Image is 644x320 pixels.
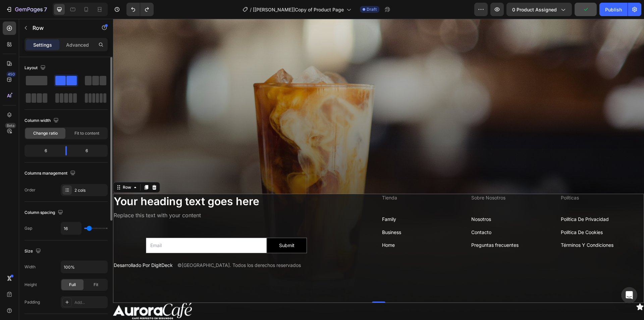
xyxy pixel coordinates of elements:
[24,187,36,193] div: Order
[33,41,52,48] p: Settings
[26,146,60,155] div: 6
[269,210,352,217] p: Business
[74,300,106,306] div: Add...
[24,282,37,288] div: Height
[358,176,441,182] p: Sobre Nosotros
[269,176,352,182] p: Tienda
[269,223,352,230] p: Home
[64,243,188,250] p: ©[GEOGRAPHIC_DATA]. Todos los derechos reservados
[605,6,622,13] div: Publish
[126,3,154,16] div: Undo/Redo
[61,261,107,273] input: Auto
[33,24,90,32] p: Row
[5,123,16,128] div: Beta
[24,264,36,270] div: Width
[448,223,531,230] p: términos y condiciones
[154,219,194,234] button: Submit
[94,282,98,288] span: Fit
[1,243,60,250] p: Desarrollado Por DigitDeck
[358,223,441,230] p: Preguntas frecuentes
[24,116,60,125] div: Column width
[269,197,352,204] p: Family
[250,6,252,13] span: /
[6,72,16,77] div: 450
[24,247,42,256] div: Size
[599,3,628,16] button: Publish
[358,197,441,204] p: Nosotros
[24,63,47,73] div: Layout
[61,222,81,234] input: Auto
[506,3,572,16] button: 0 product assigned
[24,225,32,231] div: Gap
[253,6,344,13] span: [[PERSON_NAME]]Copy of Product Page
[448,210,531,217] p: política de cookies
[24,208,64,217] div: Column spacing
[448,197,531,204] p: política de privacidad
[72,146,106,155] div: 6
[166,223,181,230] div: Submit
[358,210,441,217] p: Contacto
[113,19,644,320] iframe: To enrich screen reader interactions, please activate Accessibility in Grammarly extension settings
[3,3,50,16] button: 7
[33,130,58,136] span: Change ratio
[367,6,377,12] span: Draft
[74,187,106,193] div: 2 cols
[24,169,77,178] div: Columns management
[448,176,531,182] p: Políticas
[8,166,19,172] div: Row
[24,299,40,305] div: Padding
[74,130,99,136] span: Fit to content
[69,282,76,288] span: Full
[621,287,637,303] div: Open Intercom Messenger
[44,5,47,13] p: 7
[512,6,557,13] span: 0 product assigned
[66,41,89,48] p: Advanced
